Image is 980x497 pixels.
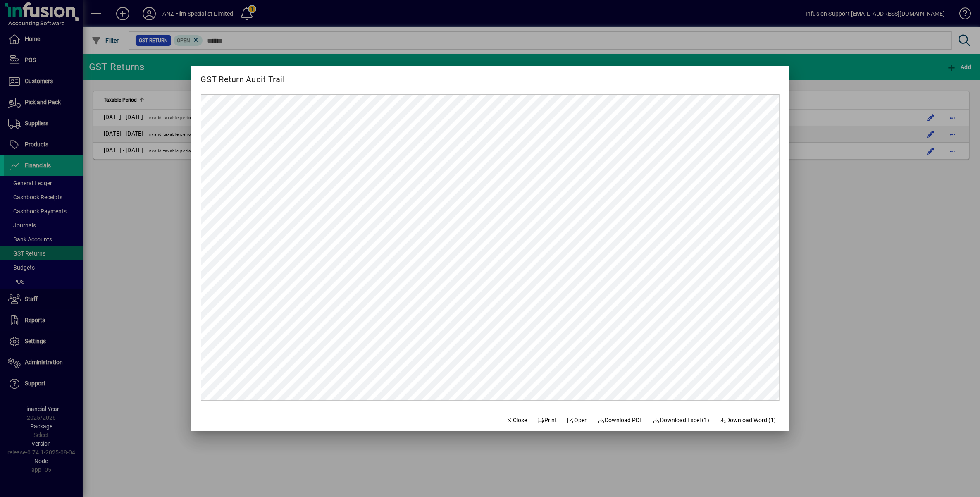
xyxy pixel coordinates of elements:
h2: GST Return Audit Trail [191,66,295,86]
span: Close [506,416,527,425]
button: Close [503,413,531,428]
span: Download Excel (1) [653,416,710,425]
button: Print [534,413,560,428]
button: Download Excel (1) [650,413,713,428]
span: Download PDF [598,416,643,425]
span: Open [567,416,588,425]
span: Print [537,416,557,425]
button: Download Word (1) [716,413,780,428]
a: Open [564,413,591,428]
a: Download PDF [594,413,646,428]
span: Download Word (1) [719,416,776,425]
